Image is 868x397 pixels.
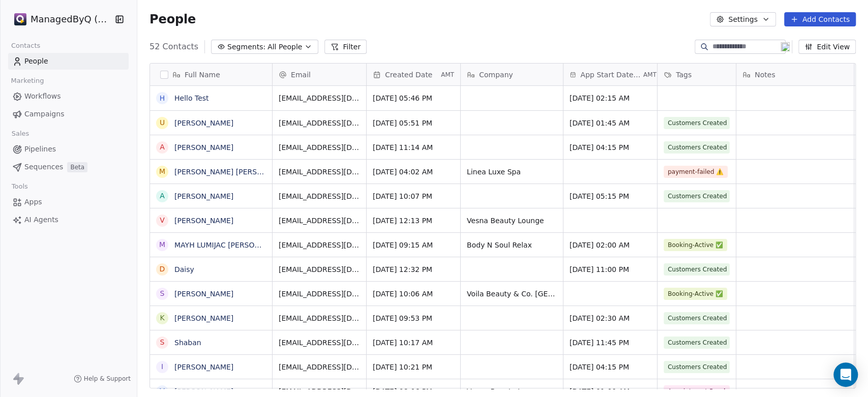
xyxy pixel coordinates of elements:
[161,361,163,372] div: I
[664,166,728,178] span: payment-failed ⚠️
[174,192,233,200] a: [PERSON_NAME]
[279,386,360,396] span: [EMAIL_ADDRESS][DOMAIN_NAME]
[8,159,129,175] a: SequencesBeta
[24,197,42,207] span: Apps
[736,64,854,85] div: Notes
[31,13,112,26] span: ManagedByQ (FZE)
[467,167,557,177] span: Linea Luxe Spa
[67,162,87,172] span: Beta
[570,240,651,250] span: [DATE] 02:00 AM
[174,339,201,347] a: Shaban
[664,288,727,300] span: Booking-Active ✅
[570,191,651,201] span: [DATE] 05:15 PM
[570,313,651,323] span: [DATE] 02:30 AM
[467,240,557,250] span: Body N Soul Relax
[84,375,131,383] span: Help & Support
[664,239,727,251] span: Booking-Active ✅
[664,141,730,154] span: Customers Created
[7,73,48,88] span: Marketing
[174,265,194,273] a: Daisy
[373,93,454,103] span: [DATE] 05:46 PM
[24,109,64,119] span: Campaigns
[174,94,209,102] a: Hello Test
[755,70,775,80] span: Notes
[373,264,454,274] span: [DATE] 12:32 PM
[781,42,790,51] img: 19.png
[570,386,651,396] span: [DATE] 01:00 AM
[279,362,360,372] span: [EMAIL_ADDRESS][DOMAIN_NAME]
[676,70,692,80] span: Tags
[160,386,165,396] div: V
[570,362,651,372] span: [DATE] 04:15 PM
[570,338,651,348] span: [DATE] 11:45 PM
[710,12,775,26] button: Settings
[8,53,129,70] a: People
[174,314,233,322] a: [PERSON_NAME]
[227,42,265,52] span: Segments:
[149,12,196,27] span: People
[461,64,563,85] div: Company
[174,119,233,127] a: [PERSON_NAME]
[479,70,513,80] span: Company
[174,241,287,249] a: MAYH LUMIJAC [PERSON_NAME]
[467,289,557,299] span: Voila Beauty & Co. [GEOGRAPHIC_DATA]
[14,13,26,25] img: Stripe.png
[441,71,454,79] span: AMT
[563,64,657,85] div: App Start Date TimeAMT
[160,191,165,201] div: A
[12,11,108,28] button: ManagedByQ (FZE)
[7,38,45,53] span: Contacts
[174,387,233,395] a: [PERSON_NAME]
[643,71,656,79] span: AMT
[373,386,454,396] span: [DATE] 08:06 PM
[160,93,165,104] div: H
[373,216,454,226] span: [DATE] 12:13 PM
[159,166,165,177] div: M
[160,288,165,299] div: S
[7,126,34,141] span: Sales
[174,363,233,371] a: [PERSON_NAME]
[279,93,360,103] span: [EMAIL_ADDRESS][DOMAIN_NAME]
[570,264,651,274] span: [DATE] 11:00 PM
[570,142,651,152] span: [DATE] 04:15 PM
[279,142,360,152] span: [EMAIL_ADDRESS][DOMAIN_NAME]
[174,290,233,298] a: [PERSON_NAME]
[24,91,61,102] span: Workflows
[664,190,730,202] span: Customers Created
[160,142,165,152] div: A
[7,179,32,194] span: Tools
[74,375,131,383] a: Help & Support
[279,191,360,201] span: [EMAIL_ADDRESS][DOMAIN_NAME]
[385,70,432,80] span: Created Date
[664,337,730,349] span: Customers Created
[8,88,129,105] a: Workflows
[159,239,165,250] div: M
[798,40,856,54] button: Edit View
[373,338,454,348] span: [DATE] 10:17 AM
[279,313,360,323] span: [EMAIL_ADDRESS][DOMAIN_NAME]
[24,162,63,172] span: Sequences
[279,216,360,226] span: [EMAIL_ADDRESS][DOMAIN_NAME]
[8,106,129,123] a: Campaigns
[279,240,360,250] span: [EMAIL_ADDRESS][DOMAIN_NAME]
[174,168,295,176] a: [PERSON_NAME] [PERSON_NAME]
[373,191,454,201] span: [DATE] 10:07 PM
[8,211,129,228] a: AI Agents
[467,386,557,396] span: Vesna Beauty Lounge
[150,86,273,389] div: grid
[367,64,460,85] div: Created DateAMT
[467,216,557,226] span: Vesna Beauty Lounge
[373,289,454,299] span: [DATE] 10:06 AM
[273,64,366,85] div: Email
[570,93,651,103] span: [DATE] 02:15 AM
[160,264,165,274] div: D
[149,41,198,53] span: 52 Contacts
[24,144,56,155] span: Pipelines
[160,215,165,226] div: V
[279,264,360,274] span: [EMAIL_ADDRESS][DOMAIN_NAME]
[160,337,165,348] div: S
[373,313,454,323] span: [DATE] 09:53 PM
[664,361,730,373] span: Customers Created
[784,12,856,26] button: Add Contacts
[324,40,367,54] button: Filter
